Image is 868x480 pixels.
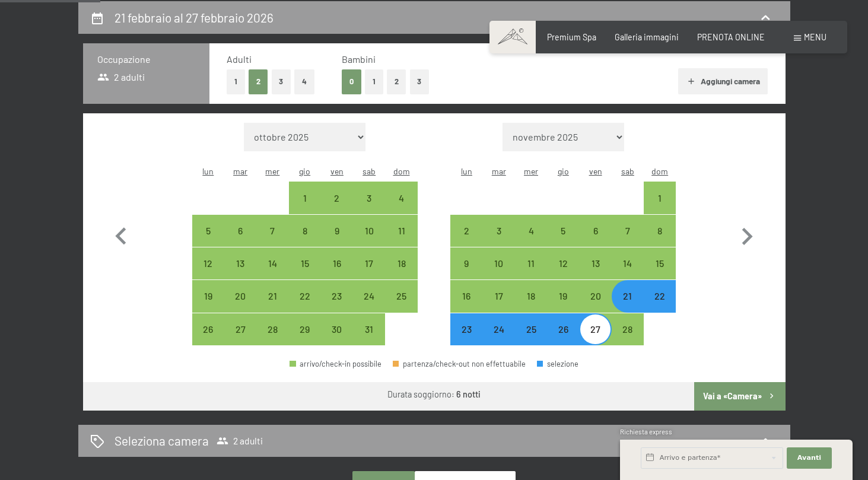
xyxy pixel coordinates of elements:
div: 5 [193,226,223,256]
span: Menu [804,32,826,42]
div: arrivo/check-in possibile [289,280,321,312]
div: arrivo/check-in possibile [644,247,676,279]
span: 2 adulti [97,71,145,84]
div: Sat Jan 31 2026 [353,313,385,345]
div: 20 [225,291,255,321]
div: Sun Jan 11 2026 [385,215,417,247]
div: arrivo/check-in possibile [192,313,224,345]
div: arrivo/check-in possibile [192,247,224,279]
div: 11 [386,226,416,256]
abbr: venerdì [589,166,602,176]
abbr: giovedì [558,166,569,176]
div: arrivo/check-in possibile [289,182,321,214]
a: PRENOTA ONLINE [697,32,765,42]
div: 17 [354,259,384,288]
div: 20 [580,291,610,321]
div: Sun Feb 08 2026 [644,215,676,247]
div: 15 [290,259,320,288]
div: arrivo/check-in possibile [321,247,353,279]
div: arrivo/check-in possibile [644,215,676,247]
div: 27 [225,325,255,354]
div: Sun Feb 22 2026 [644,280,676,312]
span: Premium Spa [547,32,596,42]
div: arrivo/check-in possibile [483,280,515,312]
div: 15 [645,259,675,288]
button: 4 [294,69,314,94]
div: arrivo/check-in possibile [256,215,288,247]
div: arrivo/check-in possibile [579,313,611,345]
abbr: martedì [492,166,506,176]
div: Wed Jan 28 2026 [256,313,288,345]
div: arrivo/check-in possibile [256,247,288,279]
div: arrivo/check-in possibile [256,280,288,312]
div: Wed Feb 11 2026 [515,247,547,279]
div: Fri Jan 30 2026 [321,313,353,345]
div: Tue Feb 03 2026 [483,215,515,247]
div: arrivo/check-in possibile [321,313,353,345]
div: arrivo/check-in possibile [290,360,381,368]
div: Sun Jan 04 2026 [385,182,417,214]
div: arrivo/check-in possibile [515,313,547,345]
div: 10 [484,259,514,288]
div: arrivo/check-in possibile [321,182,353,214]
div: Durata soggiorno: [387,389,481,400]
div: Fri Feb 20 2026 [579,280,611,312]
div: arrivo/check-in possibile [353,313,385,345]
div: 24 [484,325,514,354]
div: 22 [645,291,675,321]
div: 6 [580,226,610,256]
div: 6 [225,226,255,256]
div: 4 [516,226,546,256]
div: arrivo/check-in possibile [321,215,353,247]
abbr: sabato [363,166,376,176]
div: Thu Jan 22 2026 [289,280,321,312]
div: arrivo/check-in possibile [353,247,385,279]
div: Mon Jan 19 2026 [192,280,224,312]
div: 28 [613,325,643,354]
div: 1 [645,193,675,223]
abbr: domenica [393,166,410,176]
div: arrivo/check-in possibile [385,182,417,214]
div: Wed Jan 14 2026 [256,247,288,279]
div: 9 [452,259,481,288]
h3: Occupazione [97,53,195,66]
div: Tue Jan 27 2026 [224,313,256,345]
div: arrivo/check-in possibile [483,247,515,279]
div: arrivo/check-in possibile [612,280,644,312]
div: arrivo/check-in possibile [256,313,288,345]
div: Wed Feb 04 2026 [515,215,547,247]
div: Tue Feb 24 2026 [483,313,515,345]
div: 9 [322,226,352,256]
div: Thu Jan 29 2026 [289,313,321,345]
div: 13 [225,259,255,288]
div: arrivo/check-in possibile [289,215,321,247]
div: Sat Feb 28 2026 [612,313,644,345]
div: Mon Feb 23 2026 [450,313,482,345]
div: 26 [193,325,223,354]
div: Thu Jan 15 2026 [289,247,321,279]
div: arrivo/check-in possibile [450,247,482,279]
div: 5 [548,226,578,256]
div: arrivo/check-in possibile [515,247,547,279]
div: arrivo/check-in possibile [547,280,579,312]
div: 16 [322,259,352,288]
div: 14 [613,259,643,288]
b: 6 notti [456,389,481,399]
div: arrivo/check-in possibile [644,280,676,312]
div: arrivo/check-in possibile [321,280,353,312]
div: Thu Feb 12 2026 [547,247,579,279]
abbr: lunedì [202,166,214,176]
div: arrivo/check-in possibile [450,280,482,312]
div: 26 [548,325,578,354]
div: Sun Feb 01 2026 [644,182,676,214]
div: Fri Jan 02 2026 [321,182,353,214]
div: Mon Feb 02 2026 [450,215,482,247]
div: 16 [452,291,481,321]
button: 1 [365,69,383,94]
button: Aggiungi camera [678,68,768,94]
div: arrivo/check-in possibile [612,215,644,247]
div: 7 [257,226,287,256]
div: 29 [290,325,320,354]
abbr: sabato [621,166,634,176]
